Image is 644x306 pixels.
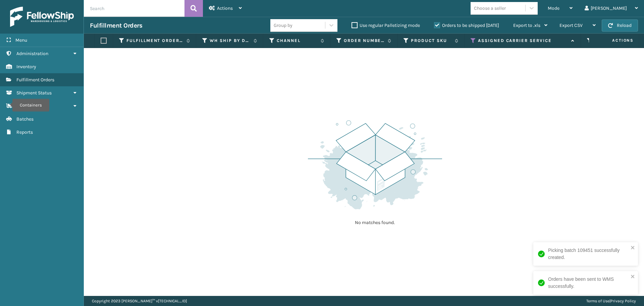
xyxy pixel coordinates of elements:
div: Group by [274,22,292,29]
label: Channel [277,38,317,44]
label: WH Ship By Date [210,38,250,44]
label: Use regular Palletizing mode [352,23,420,28]
span: Shipment Status [16,90,52,96]
span: Mode [548,5,559,11]
label: Product SKU [411,38,451,44]
span: Administration [16,51,48,56]
span: Actions [217,5,233,11]
div: Choose a seller [474,5,506,12]
label: Fulfillment Order Id [126,38,183,44]
span: Actions [591,35,638,46]
div: Orders have been sent to WMS successfully. [548,276,629,290]
label: Orders to be shipped [DATE] [434,23,499,28]
span: Batches [16,116,34,122]
span: Export CSV [559,23,583,28]
span: Fulfillment Orders [16,77,54,83]
p: Copyright 2023 [PERSON_NAME]™ v [TECHNICAL_ID] [92,296,187,306]
img: logo [10,7,74,27]
label: Assigned Carrier Service [478,38,568,44]
span: Containers [16,103,40,109]
div: Picking batch 109451 successfully created. [548,247,629,261]
span: Reports [16,129,33,135]
button: Reload [602,19,638,32]
span: Inventory [16,64,36,70]
h3: Fulfillment Orders [90,21,142,30]
span: Export to .xls [513,23,540,28]
button: close [631,274,635,280]
label: Order Number [344,38,384,44]
span: Menu [15,37,27,43]
button: close [631,245,635,251]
